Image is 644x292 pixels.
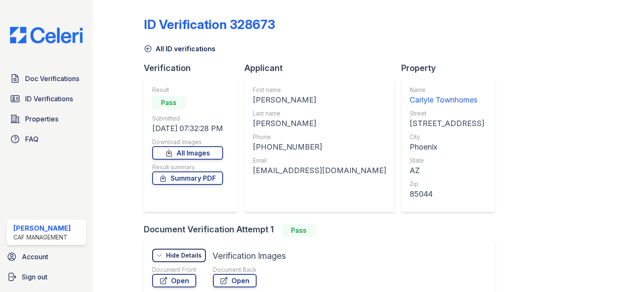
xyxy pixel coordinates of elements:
div: CAF Management [13,233,71,242]
div: Document Back [213,266,257,274]
div: State [410,156,484,165]
div: 85044 [410,188,484,200]
div: Carlyle Townhomes [410,94,484,106]
div: Zip [410,180,484,188]
span: Sign out [22,272,47,282]
div: [PERSON_NAME] [253,94,386,106]
div: [EMAIL_ADDRESS][DOMAIN_NAME] [253,165,386,176]
a: Name Carlyle Townhomes [410,86,484,106]
span: Properties [25,114,58,124]
div: Last name [253,109,386,118]
div: [PERSON_NAME] [13,223,71,233]
div: Name [410,86,484,94]
a: Summary PDF [152,171,223,185]
div: Email [253,156,386,165]
span: Doc Verifications [25,74,79,84]
div: [DATE] 07:32:28 PM [152,123,223,134]
a: Account [3,248,89,265]
img: CE_Logo_Blue-a8612792a0a2168367f1c8372b55b34899dd931a85d93a1a3d3e32e68fde9ad4.png [3,27,89,43]
div: Pass [282,224,316,237]
div: Document Front [152,266,196,274]
div: Submitted [152,114,223,123]
a: Properties [7,110,86,127]
div: Hide Details [166,251,202,260]
iframe: chat widget [609,258,636,284]
div: City [410,133,484,141]
a: FAQ [7,131,86,147]
a: ID Verifications [7,90,86,107]
div: [STREET_ADDRESS] [410,118,484,129]
div: Verification Images [213,250,286,262]
div: Download Images [152,138,223,146]
a: Open [152,274,196,287]
div: First name [253,86,386,94]
span: FAQ [25,134,39,144]
div: Phone [253,133,386,141]
div: Document Verification Attempt 1 [144,224,502,237]
a: Open [213,274,257,287]
div: Result [152,86,223,94]
a: All Images [152,146,223,160]
div: AZ [410,165,484,176]
div: ID Verification 328673 [144,17,275,32]
div: Pass [152,96,186,109]
a: Doc Verifications [7,70,86,87]
div: [PERSON_NAME] [253,118,386,129]
span: Account [22,252,48,262]
div: Street [410,109,484,118]
span: ID Verifications [25,94,73,104]
div: Verification [144,62,244,74]
div: Result summary [152,163,223,171]
div: Phoenix [410,141,484,153]
div: [PHONE_NUMBER] [253,141,386,153]
div: Applicant [244,62,401,74]
a: Sign out [3,268,89,285]
div: Property [401,62,502,74]
a: All ID verifications [144,44,216,54]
